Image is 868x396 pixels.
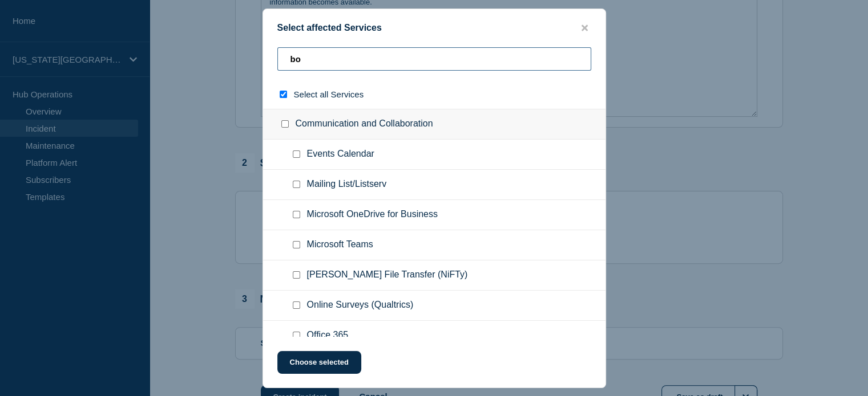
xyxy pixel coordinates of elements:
button: close button [578,23,591,34]
span: Events Calendar [307,149,374,160]
input: Office 365 checkbox [293,332,300,339]
input: Events Calendar checkbox [293,150,300,158]
input: select all checkbox [280,91,287,98]
span: Select all Services [294,89,364,99]
span: [PERSON_NAME] File Transfer (NiFTy) [307,270,468,281]
input: Microsoft Teams checkbox [293,241,300,248]
div: Communication and Collaboration [263,109,605,140]
span: Microsoft OneDrive for Business [307,209,438,221]
button: Choose selected [277,351,361,374]
input: Search [277,47,591,71]
input: Mailing List/Listserv checkbox [293,181,300,188]
input: Noles File Transfer (NiFTy) checkbox [293,271,300,279]
input: Online Surveys (Qualtrics) checkbox [293,301,300,309]
span: Mailing List/Listserv [307,179,387,190]
input: Communication and Collaboration checkbox [281,120,289,128]
input: Microsoft OneDrive for Business checkbox [293,211,300,218]
span: Microsoft Teams [307,239,373,251]
div: Select affected Services [263,23,605,34]
span: Office 365 [307,330,349,341]
span: Online Surveys (Qualtrics) [307,300,414,311]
